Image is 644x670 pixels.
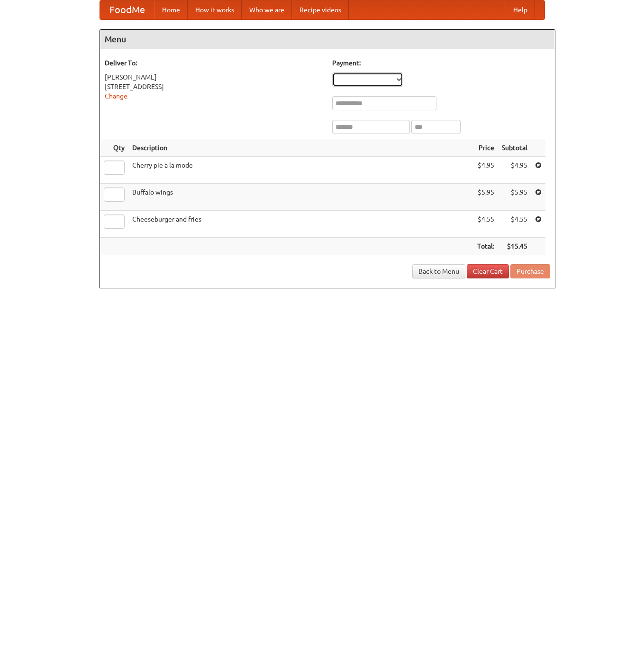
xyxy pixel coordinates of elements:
[332,58,550,68] h5: Payment:
[473,184,498,211] td: $5.95
[105,82,323,91] div: [STREET_ADDRESS]
[100,0,154,19] a: FoodMe
[188,0,242,19] a: How it works
[100,139,128,157] th: Qty
[498,211,531,238] td: $4.55
[128,139,473,157] th: Description
[128,184,473,211] td: Buffalo wings
[510,264,550,278] button: Purchase
[473,238,498,255] th: Total:
[100,30,555,49] h4: Menu
[498,184,531,211] td: $5.95
[154,0,188,19] a: Home
[498,139,531,157] th: Subtotal
[242,0,292,19] a: Who we are
[105,58,323,68] h5: Deliver To:
[506,0,535,19] a: Help
[105,92,127,100] a: Change
[498,157,531,184] td: $4.95
[473,157,498,184] td: $4.95
[292,0,349,19] a: Recipe videos
[473,211,498,238] td: $4.55
[467,264,509,278] a: Clear Cart
[128,211,473,238] td: Cheeseburger and fries
[473,139,498,157] th: Price
[412,264,465,278] a: Back to Menu
[105,72,323,82] div: [PERSON_NAME]
[498,238,531,255] th: $15.45
[128,157,473,184] td: Cherry pie a la mode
